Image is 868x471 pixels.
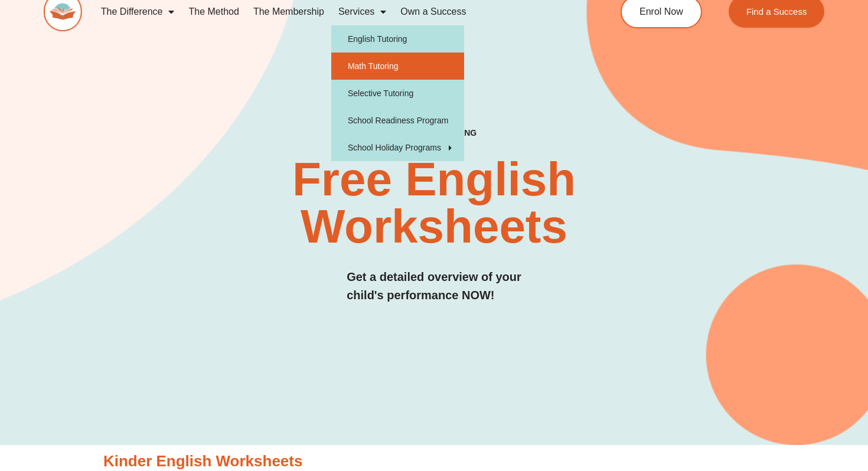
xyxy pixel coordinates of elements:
span: Enrol Now [639,7,683,17]
h4: SUCCESS TUTORING​ [318,128,550,138]
ul: Services [331,25,464,161]
h3: Get a detailed overview of your child's performance NOW! [347,268,521,305]
iframe: Chat Widget [665,338,868,471]
h2: Free English Worksheets​ [176,156,691,250]
a: Math Tutoring [331,53,464,80]
a: School Readiness Program [331,107,464,134]
a: Selective Tutoring [331,80,464,107]
a: School Holiday Programs [331,134,464,161]
a: English Tutoring [331,25,464,53]
span: Find a Success [746,7,807,16]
